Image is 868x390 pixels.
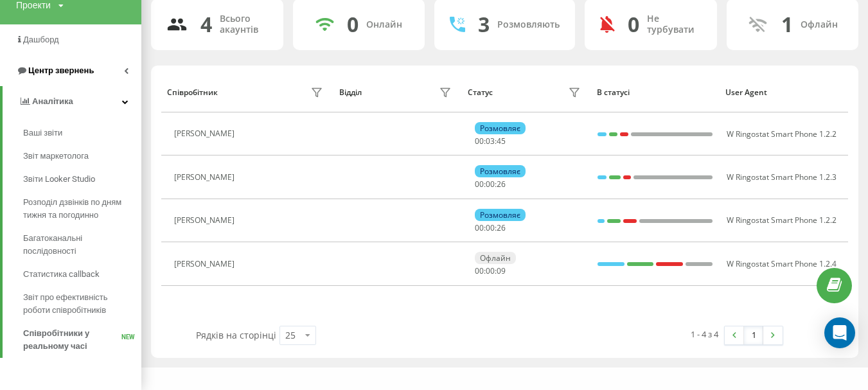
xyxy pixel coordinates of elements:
div: [PERSON_NAME] [174,173,238,182]
div: Розмовляють [497,19,560,30]
div: Не турбувати [647,13,702,35]
a: Ваші звіти [23,121,141,145]
a: Статистика callback [23,263,141,286]
a: Аналiтика [3,86,141,117]
a: 1 [744,326,763,344]
span: 09 [497,265,506,276]
span: Звіти Looker Studio [23,173,95,186]
div: Відділ [339,88,362,97]
span: 00 [475,222,484,233]
div: [PERSON_NAME] [174,129,238,138]
span: 26 [497,179,506,190]
span: Звіт маркетолога [23,150,89,163]
span: Розподіл дзвінків по дням тижня та погодинно [23,196,135,222]
div: Співробітник [167,88,218,97]
div: 25 [285,329,296,342]
div: Розмовляє [475,209,526,221]
span: 00 [486,222,495,233]
span: Дашборд [23,35,59,44]
div: Розмовляє [475,122,526,134]
span: 00 [486,265,495,276]
div: : : [475,180,506,189]
div: 3 [478,12,490,37]
div: Онлайн [366,19,402,30]
a: Звіт про ефективність роботи співробітників [23,286,141,322]
span: 00 [486,179,495,190]
span: Ваші звіти [23,127,62,139]
a: Розподіл дзвінків по дням тижня та погодинно [23,191,141,227]
div: : : [475,224,506,233]
span: W Ringostat Smart Phone 1.2.3 [727,172,837,182]
span: 26 [497,222,506,233]
span: Звіт про ефективність роботи співробітників [23,291,135,317]
div: : : [475,137,506,146]
div: 0 [628,12,639,37]
span: 45 [497,136,506,146]
a: Співробітники у реальному часіNEW [23,322,141,358]
div: Розмовляє [475,165,526,177]
div: : : [475,267,506,276]
div: Статус [468,88,493,97]
div: Всього акаунтів [220,13,268,35]
div: Офлайн [801,19,838,30]
span: Рядків на сторінці [196,329,276,341]
div: Офлайн [475,252,516,264]
div: 1 - 4 з 4 [691,328,718,341]
div: User Agent [725,88,842,97]
span: 00 [475,265,484,276]
span: Співробітники у реальному часі [23,327,121,353]
span: Центр звернень [28,66,94,75]
div: 0 [347,12,359,37]
a: Звіти Looker Studio [23,168,141,191]
span: 03 [486,136,495,146]
div: [PERSON_NAME] [174,216,238,225]
span: 00 [475,136,484,146]
span: Статистика callback [23,268,100,281]
a: Звіт маркетолога [23,145,141,168]
a: Багатоканальні послідовності [23,227,141,263]
span: Аналiтика [32,96,73,106]
div: В статусі [597,88,714,97]
div: Open Intercom Messenger [824,317,855,348]
span: W Ringostat Smart Phone 1.2.2 [727,215,837,226]
div: [PERSON_NAME] [174,260,238,269]
span: W Ringostat Smart Phone 1.2.2 [727,129,837,139]
span: Багатоканальні послідовності [23,232,135,258]
div: 4 [200,12,212,37]
span: W Ringostat Smart Phone 1.2.4 [727,258,837,269]
div: 1 [781,12,793,37]
span: 00 [475,179,484,190]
